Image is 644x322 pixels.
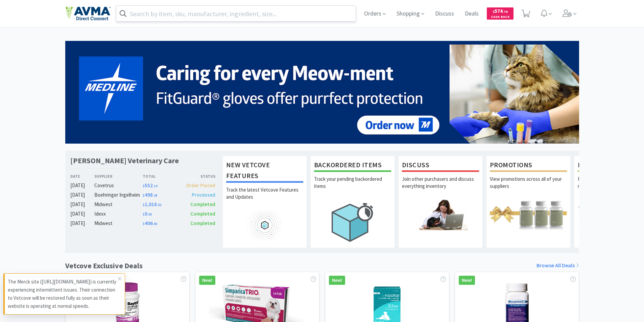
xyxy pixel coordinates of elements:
[487,4,514,23] a: $574.76Cash Back
[70,156,179,166] h1: [PERSON_NAME] Veterinary Care
[536,261,579,270] a: Browse All Deals
[70,210,95,218] div: [DATE]
[65,260,143,272] h1: Vetcove Exclusive Deals
[190,210,215,217] span: Completed
[94,173,143,179] div: Supplier
[491,15,509,20] span: Cash Back
[143,212,145,217] span: $
[70,173,95,179] div: Date
[65,6,111,21] img: e4e33dab9f054f5782a47901c742baa9_102.png
[222,156,307,248] a: New Vetcove FeaturesTrack the latest Vetcove Features and Updates
[462,11,481,17] a: Deals
[314,199,391,245] img: hero_backorders.png
[398,156,483,248] a: DiscussJoin other purchasers and discuss everything inventory
[8,278,118,310] p: The Merck site ([URL][DOMAIN_NAME]) is currently experiencing intermittent issues. Their connecti...
[70,219,95,227] div: [DATE]
[490,175,567,199] p: View promotions across all of your suppliers
[493,9,495,14] span: $
[94,210,143,218] div: Idexx
[226,159,303,183] h1: New Vetcove Features
[486,156,571,248] a: PromotionsView promotions across all of your suppliers
[143,182,157,189] span: 552
[143,173,179,179] div: Total
[94,219,143,227] div: Midwest
[143,210,152,217] span: 0
[143,193,145,198] span: $
[65,41,579,144] img: 5b85490d2c9a43ef9873369d65f5cc4c_481.png
[179,173,216,179] div: Status
[432,11,457,17] a: Discuss
[402,159,479,172] h1: Discuss
[503,9,508,14] span: . 76
[402,175,479,199] p: Join other purchasers and discuss everything inventory
[143,220,157,226] span: 406
[402,199,479,230] img: hero_discuss.png
[192,192,215,198] span: Processed
[94,181,143,190] div: Covetrus
[70,200,216,208] a: [DATE]Midwest$1,018.93Completed
[190,201,215,207] span: Completed
[70,200,95,208] div: [DATE]
[190,220,215,226] span: Completed
[226,186,303,210] p: Track the latest Vetcove Features and Updates
[94,200,143,208] div: Midwest
[70,219,216,227] a: [DATE]Midwest$406.80Completed
[70,191,95,199] div: [DATE]
[314,175,391,199] p: Track your pending backordered items
[70,191,216,199] a: [DATE]Boehringer Ingelheim$498.38Processed
[116,6,356,21] input: Search by item, sku, manufacturer, ingredient, size...
[493,8,508,14] span: 574
[143,192,157,198] span: 498
[314,159,391,172] h1: Backordered Items
[490,199,567,230] img: hero_promotions.png
[153,193,157,198] span: . 38
[153,222,157,226] span: . 80
[157,203,161,207] span: . 93
[143,203,145,207] span: $
[94,191,143,199] div: Boehringer Ingelheim
[143,222,145,226] span: $
[143,201,161,207] span: 1,018
[310,156,395,248] a: Backordered ItemsTrack your pending backordered items
[147,212,152,217] span: . 00
[70,181,95,190] div: [DATE]
[186,182,215,189] span: Order Placed
[70,181,216,190] a: [DATE]Covetrus$552.14Order Placed
[70,210,216,218] a: [DATE]Idexx$0.00Completed
[490,159,567,172] h1: Promotions
[143,184,145,188] span: $
[226,210,303,241] img: hero_feature_roadmap.png
[153,184,157,188] span: . 14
